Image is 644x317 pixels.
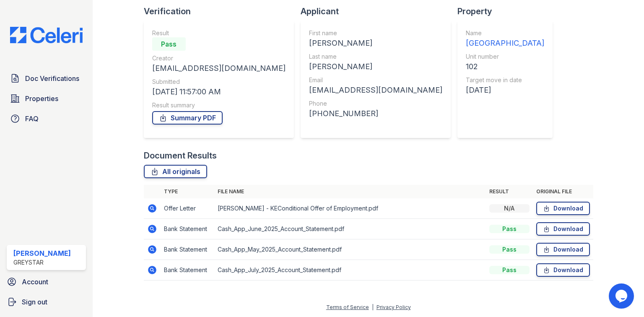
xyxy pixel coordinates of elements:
[466,29,544,49] a: Name [GEOGRAPHIC_DATA]
[489,225,530,233] div: Pass
[309,76,442,84] div: Email
[466,37,544,49] div: [GEOGRAPHIC_DATA]
[25,114,39,124] span: FAQ
[161,239,214,260] td: Bank Statement
[486,185,533,198] th: Result
[536,263,590,277] a: Download
[25,94,58,104] span: Properties
[144,5,301,17] div: Verification
[25,73,79,83] span: Doc Verifications
[7,110,86,127] a: FAQ
[309,108,442,120] div: [PHONE_NUMBER]
[536,202,590,215] a: Download
[13,248,71,258] div: [PERSON_NAME]
[3,294,89,310] a: Sign out
[536,222,590,236] a: Download
[309,84,442,96] div: [EMAIL_ADDRESS][DOMAIN_NAME]
[457,5,559,17] div: Property
[161,260,214,281] td: Bank Statement
[489,266,530,274] div: Pass
[13,258,71,267] div: Greystar
[466,76,544,84] div: Target move in date
[7,70,86,87] a: Doc Verifications
[3,273,89,290] a: Account
[309,61,442,73] div: [PERSON_NAME]
[22,297,47,307] span: Sign out
[7,90,86,107] a: Properties
[309,37,442,49] div: [PERSON_NAME]
[489,204,530,213] div: N/A
[144,165,207,178] a: All originals
[466,29,544,37] div: Name
[3,27,89,43] img: CE_Logo_Blue-a8612792a0a2168367f1c8372b55b34899dd931a85d93a1a3d3e32e68fde9ad4.png
[144,150,217,161] div: Document Results
[309,52,442,61] div: Last name
[152,29,286,37] div: Result
[214,239,486,260] td: Cash_App_May_2025_Account_Statement.pdf
[536,243,590,256] a: Download
[309,29,442,37] div: First name
[214,185,486,198] th: File name
[214,198,486,219] td: [PERSON_NAME] - KEConditional Offer of Employment.pdf
[161,198,214,219] td: Offer Letter
[152,86,286,98] div: [DATE] 11:57:00 AM
[22,277,48,287] span: Account
[326,304,369,310] a: Terms of Service
[377,304,411,310] a: Privacy Policy
[609,283,636,309] iframe: chat widget
[301,5,457,17] div: Applicant
[161,219,214,239] td: Bank Statement
[152,78,286,86] div: Submitted
[214,219,486,239] td: Cash_App_June_2025_Account_Statement.pdf
[489,245,530,254] div: Pass
[152,111,223,125] a: Summary PDF
[161,185,214,198] th: Type
[533,185,593,198] th: Original file
[466,52,544,61] div: Unit number
[152,54,286,62] div: Creator
[152,37,186,51] div: Pass
[214,260,486,281] td: Cash_App_July_2025_Account_Statement.pdf
[152,101,286,109] div: Result summary
[372,304,374,310] div: |
[466,61,544,73] div: 102
[152,62,286,74] div: [EMAIL_ADDRESS][DOMAIN_NAME]
[466,84,544,96] div: [DATE]
[309,99,442,108] div: Phone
